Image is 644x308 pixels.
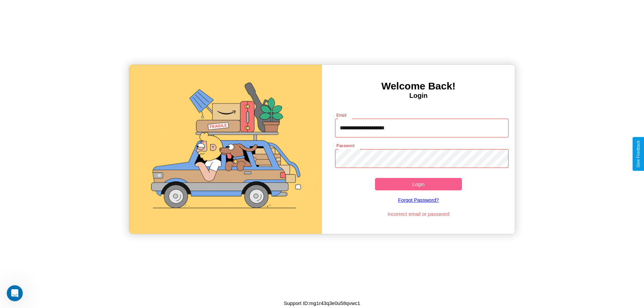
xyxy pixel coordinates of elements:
[322,92,515,100] h4: Login
[636,140,641,168] div: Give Feedback
[129,65,322,234] img: gif
[284,299,360,308] p: Support ID: mg1r43q3e0u58qvwc1
[332,190,505,209] a: Forgot Password?
[336,143,354,148] label: Password
[375,178,462,190] button: Login
[336,112,347,118] label: Email
[332,209,505,219] p: Incorrect email or password
[7,285,23,301] iframe: Intercom live chat
[322,80,515,92] h3: Welcome Back!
